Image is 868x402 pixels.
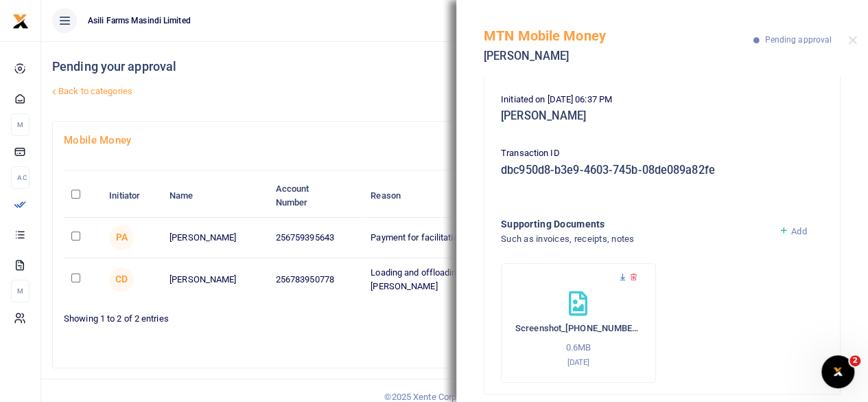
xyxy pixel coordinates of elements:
span: Asili Farms Masindi Limited [82,14,196,27]
li: M [11,280,30,302]
img: logo-small [12,13,29,30]
h4: Mobile Money [64,133,845,148]
h4: Supporting Documents [501,216,768,232]
th: Initiator: activate to sort column ascending [102,175,162,217]
div: Screenshot_20251011_183519_WhatsApp [501,263,656,383]
td: 256759395643 [268,218,363,258]
th: Account Number: activate to sort column ascending [268,175,363,217]
iframe: Intercom live chat [821,355,854,388]
td: [PERSON_NAME] [162,218,268,258]
a: Add [779,226,807,236]
a: Back to categories [49,80,585,103]
h5: dbc950d8-b3e9-4603-745b-08de089a82fe [501,164,823,177]
p: 0.6MB [515,341,642,355]
button: Close [848,36,857,45]
td: Payment for facilitation of coart sessions to [PERSON_NAME] [363,218,633,258]
a: logo-small logo-large logo-large [12,15,29,25]
span: Add [791,226,806,236]
th: : activate to sort column descending [64,175,102,217]
h4: Pending your approval [52,59,585,74]
td: [PERSON_NAME] [162,258,268,300]
td: 256783950778 [268,258,363,300]
p: Transaction ID [501,146,823,161]
h5: [PERSON_NAME] [484,49,753,63]
th: Reason: activate to sort column ascending [363,175,633,217]
li: M [11,113,30,136]
span: 2 [849,355,860,366]
span: Pending approval [764,35,832,45]
span: Constantine Dusenge [109,267,134,292]
h4: Such as invoices, receipts, notes [501,232,768,247]
h5: [PERSON_NAME] [501,109,823,123]
div: Showing 1 to 2 of 2 entries [64,304,449,326]
h5: MTN Mobile Money [484,27,753,44]
th: Name: activate to sort column ascending [162,175,268,217]
td: Loading and offloading spares 1MT in [GEOGRAPHIC_DATA] [PERSON_NAME] [363,258,633,300]
span: Pricillah Ankunda [109,225,134,250]
li: Ac [11,166,30,189]
p: Initiated on [DATE] 06:37 PM [501,93,823,107]
small: [DATE] [567,357,589,367]
h6: Screenshot_[PHONE_NUMBER]_183519_WhatsApp [515,323,642,334]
